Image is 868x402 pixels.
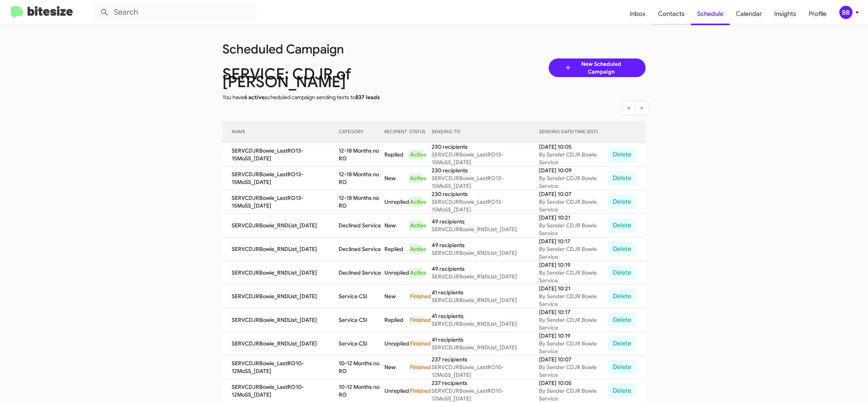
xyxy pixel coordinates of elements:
div: SERVCDJRBowie_RNDList_[DATE] [432,225,539,233]
div: [DATE] 10:19 [539,261,608,269]
div: Active [409,174,423,183]
td: New [384,167,409,190]
a: Insights [768,3,803,25]
div: You have scheduled campaign sending texts to [217,93,440,101]
td: SERVCDJRBowie_RNDList_[DATE] [222,308,339,332]
button: Delete [608,289,636,304]
button: Delete [608,242,636,256]
button: Delete [608,313,636,327]
div: Active [409,197,423,206]
span: » [640,104,643,111]
td: Service CSI [339,308,384,332]
th: SENDING DATE/TIME (EST) [539,121,608,143]
td: Replied [384,308,409,332]
td: SERVCDJRBowie_LastRO13-15MoSS_[DATE] [222,190,339,214]
td: 12-18 Months no RO [339,167,384,190]
div: By Sender CDJR Bowie Service [539,174,608,190]
td: 10-12 Months no RO [339,356,384,379]
div: Active [409,244,423,254]
div: Finished [409,339,423,348]
div: Active [409,150,423,159]
span: Inbox [623,3,652,25]
div: By Sender CDJR Bowie Service [539,245,608,261]
td: SERVCDJRBowie_RNDList_[DATE] [222,214,339,237]
button: Delete [608,171,636,186]
div: SERVCDJRBowie_LastRO10-12MoSS_[DATE] [432,363,539,379]
td: Unreplied [384,261,409,285]
td: New [384,214,409,237]
th: CATEGORY [339,121,384,143]
div: [DATE] 10:17 [539,237,608,245]
div: [DATE] 10:07 [539,356,608,363]
div: 230 recipients [432,143,539,151]
div: [DATE] 10:07 [539,190,608,198]
td: New [384,285,409,308]
td: SERVCDJRBowie_RNDList_[DATE] [222,261,339,285]
div: By Sender CDJR Bowie Service [539,269,608,284]
td: Unreplied [384,332,409,356]
div: [DATE] 10:21 [539,214,608,222]
nav: Page navigation example [623,101,648,115]
div: By Sender CDJR Bowie Service [539,340,608,355]
div: BB [839,6,852,19]
td: Unreplied [384,190,409,214]
button: Previous [622,101,635,115]
div: 230 recipients [432,190,539,198]
div: Finished [409,292,423,301]
button: BB [833,6,859,19]
div: SERVCDJRBowie_RNDList_[DATE] [432,273,539,280]
td: Declined Service [339,214,384,237]
span: 6 active [244,94,265,101]
button: Next [635,101,648,115]
span: « [627,104,630,111]
a: Profile [803,3,833,25]
a: New Scheduled Campaign [549,58,646,77]
td: 12-18 Months no RO [339,143,384,167]
td: 12-18 Months no RO [339,190,384,214]
button: Delete [608,194,636,209]
div: Finished [409,386,423,395]
td: SERVCDJRBowie_RNDList_[DATE] [222,237,339,261]
div: 41 recipients [432,336,539,344]
div: By Sender CDJR Bowie Service [539,363,608,379]
div: By Sender CDJR Bowie Service [539,151,608,166]
div: SERVCDJRBowie_RNDList_[DATE] [432,249,539,257]
td: SERVCDJRBowie_RNDList_[DATE] [222,332,339,356]
div: [DATE] 10:21 [539,285,608,292]
th: SENDING TO [432,121,539,143]
div: SERVCDJRBowie_LastRO13-15MoSS_[DATE] [432,151,539,166]
a: Schedule [691,3,730,25]
div: 237 recipients [432,356,539,363]
th: STATUS [409,121,432,143]
td: Replied [384,143,409,167]
div: 41 recipients [432,312,539,320]
div: SERVICE: CDJR of [PERSON_NAME] [217,70,440,86]
th: RECIPIENT [384,121,409,143]
div: SERVCDJRBowie_LastRO13-15MoSS_[DATE] [432,174,539,190]
div: SERVCDJRBowie_RNDList_[DATE] [432,296,539,304]
div: 49 recipients [432,218,539,225]
span: Calendar [730,3,768,25]
button: Delete [608,218,636,233]
td: SERVCDJRBowie_LastRO13-15MoSS_[DATE] [222,143,339,167]
a: Contacts [652,3,691,25]
span: New Scheduled Campaign [572,60,630,76]
div: [DATE] 10:05 [539,379,608,387]
td: SERVCDJRBowie_LastRO10-12MoSS_[DATE] [222,356,339,379]
td: Replied [384,237,409,261]
button: Delete [608,383,636,398]
div: SERVCDJRBowie_LastRO13-15MoSS_[DATE] [432,198,539,213]
div: 237 recipients [432,379,539,387]
td: Declined Service [339,237,384,261]
div: [DATE] 10:09 [539,167,608,174]
div: 41 recipients [432,289,539,296]
button: Delete [608,360,636,375]
div: Finished [409,362,423,372]
td: SERVCDJRBowie_RNDList_[DATE] [222,285,339,308]
div: By Sender CDJR Bowie Service [539,316,608,332]
button: Delete [608,265,636,280]
div: Active [409,221,423,230]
